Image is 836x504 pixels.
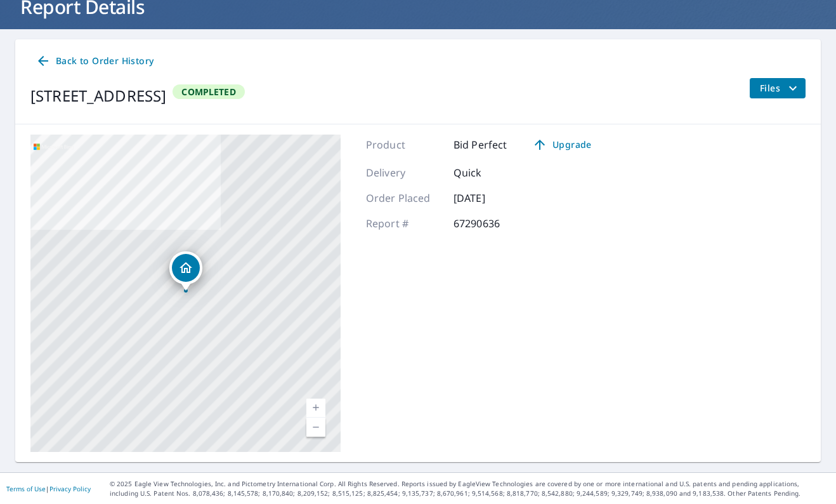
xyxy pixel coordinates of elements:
p: Product [366,137,442,152]
span: Files [760,81,800,96]
p: Order Placed [366,190,442,206]
a: Privacy Policy [49,484,91,493]
p: | [6,485,91,493]
p: Bid Perfect [454,137,507,152]
p: Delivery [366,165,442,180]
a: Current Level 17, Zoom Out [306,418,325,437]
span: Upgrade [530,137,594,152]
a: Current Level 17, Zoom In [306,399,325,418]
div: Dropped pin, building 1, Residential property, 1615 Brougham St Normal, IL 61761 [169,251,202,291]
a: Terms of Use [6,484,46,493]
div: [STREET_ADDRESS] [30,84,166,107]
p: Quick [454,165,530,180]
span: Completed [174,86,243,98]
p: [DATE] [454,190,530,206]
p: © 2025 Eagle View Technologies, Inc. and Pictometry International Corp. All Rights Reserved. Repo... [110,479,830,498]
span: Back to Order History [36,53,153,69]
a: Back to Order History [30,50,159,73]
p: 67290636 [454,216,530,231]
p: Report # [366,216,442,231]
a: Upgrade [522,135,601,155]
button: filesDropdownBtn-67290636 [749,78,806,98]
